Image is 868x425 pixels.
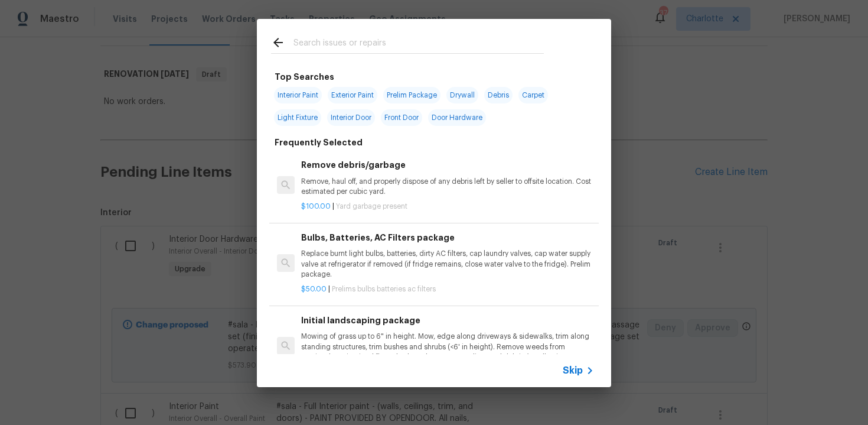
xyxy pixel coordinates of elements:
p: | [301,284,594,294]
p: Replace burnt light bulbs, batteries, dirty AC filters, cap laundry valves, cap water supply valv... [301,249,594,279]
p: | [301,202,594,212]
span: $100.00 [301,203,331,210]
span: Interior Door [327,109,375,126]
span: Front Door [381,109,422,126]
span: Debris [484,87,513,103]
span: Prelims bulbs batteries ac filters [332,286,436,293]
h6: Bulbs, Batteries, AC Filters package [301,231,594,244]
span: Drywall [446,87,478,103]
h6: Top Searches [275,70,334,83]
h6: Frequently Selected [275,136,363,149]
span: Skip [563,365,583,377]
span: Light Fixture [274,109,321,126]
h6: Remove debris/garbage [301,158,594,171]
span: Yard garbage present [336,203,407,210]
span: Prelim Package [383,87,440,103]
span: Door Hardware [428,109,486,126]
p: Mowing of grass up to 6" in height. Mow, edge along driveways & sidewalks, trim along standing st... [301,332,594,362]
span: Carpet [518,87,548,103]
span: Interior Paint [274,87,322,103]
span: Exterior Paint [328,87,377,103]
p: Remove, haul off, and properly dispose of any debris left by seller to offsite location. Cost est... [301,177,594,197]
input: Search issues or repairs [293,35,544,53]
span: $50.00 [301,286,327,293]
h6: Initial landscaping package [301,314,594,327]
